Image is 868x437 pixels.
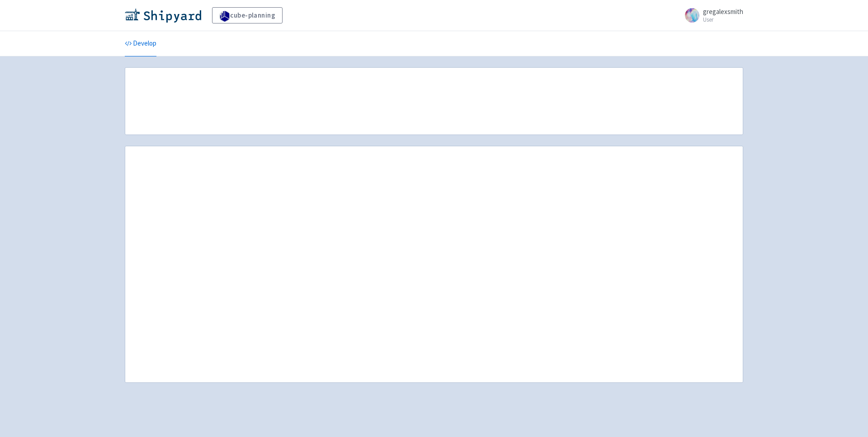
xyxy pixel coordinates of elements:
[125,31,156,56] a: Develop
[703,17,743,23] small: User
[125,8,201,23] img: Shipyard logo
[703,7,743,16] span: gregalexsmith
[212,7,283,23] a: cube-planning
[679,8,743,23] a: gregalexsmith User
